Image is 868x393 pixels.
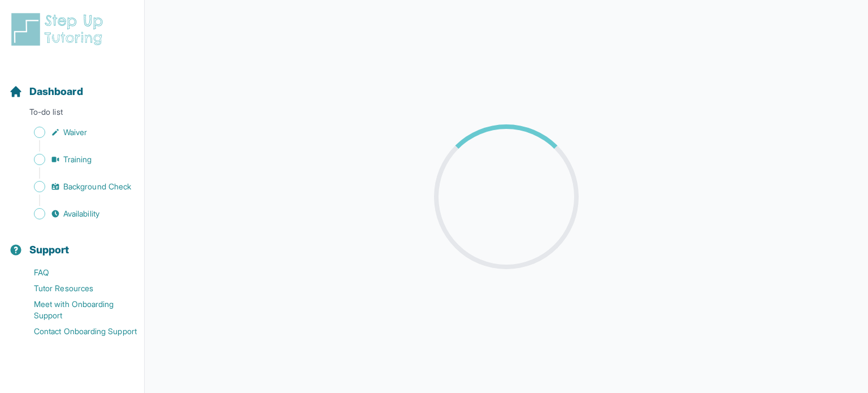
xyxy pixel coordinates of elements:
a: Dashboard [9,84,83,100]
span: Waiver [63,127,87,138]
a: Contact Onboarding Support [9,323,144,339]
a: Waiver [9,124,144,140]
span: Dashboard [29,84,83,100]
span: Training [63,154,92,165]
button: Dashboard [5,66,140,104]
a: Tutor Resources [9,280,144,296]
button: Support [5,224,140,262]
span: Support [29,242,70,258]
a: Availability [9,206,144,222]
img: logo [9,11,110,47]
p: To-do list [5,106,140,122]
a: Background Check [9,179,144,195]
span: Background Check [63,181,131,192]
a: Meet with Onboarding Support [9,296,144,323]
span: Availability [63,208,99,219]
a: FAQ [9,265,144,280]
a: Training [9,152,144,167]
